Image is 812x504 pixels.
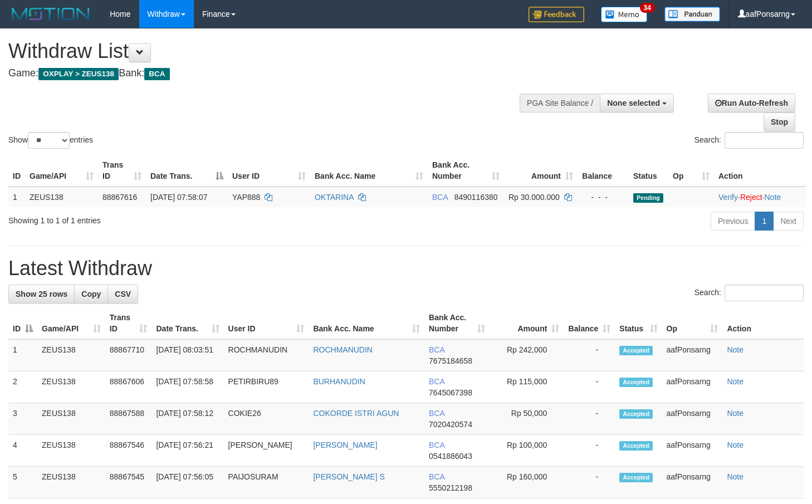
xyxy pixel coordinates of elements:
[619,409,653,419] span: Accepted
[105,403,152,435] td: 88867588
[615,307,662,339] th: Status: activate to sort column ascending
[232,193,260,202] span: YAP888
[490,307,564,339] th: Amount: activate to sort column ascending
[727,377,743,386] a: Note
[37,435,105,467] td: ZEUS138
[755,212,774,231] a: 1
[98,155,146,187] th: Trans ID: activate to sort column ascending
[115,290,131,299] span: CSV
[714,187,806,207] td: · ·
[564,339,615,371] td: -
[722,307,804,339] th: Action
[629,155,668,187] th: Status
[490,403,564,435] td: Rp 50,000
[313,377,365,386] a: BURHANUDIN
[764,193,781,202] a: Note
[8,285,75,304] a: Show 25 rows
[38,68,119,80] span: OXPLAY > ZEUS138
[224,307,309,339] th: User ID: activate to sort column ascending
[662,371,723,403] td: aafPonsarng
[102,193,137,202] span: 88867616
[313,409,399,418] a: COKORDE ISTRI AGUN
[694,132,804,149] label: Search:
[711,212,755,231] a: Previous
[508,193,560,202] span: Rp 30.000.000
[520,94,600,112] div: PGA Site Balance /
[8,187,25,207] td: 1
[429,452,472,461] span: Copy 0541886043 to clipboard
[105,467,152,498] td: 88867545
[151,467,223,498] td: [DATE] 07:56:05
[429,356,472,365] span: Copy 7675184658 to clipboard
[313,472,384,481] a: [PERSON_NAME] S
[727,345,743,354] a: Note
[224,403,309,435] td: COKIE26
[607,99,660,107] span: None selected
[432,193,448,202] span: BCA
[74,285,108,304] a: Copy
[619,441,653,451] span: Accepted
[454,193,498,202] span: Copy 8490116380 to clipboard
[16,290,67,299] span: Show 25 rows
[8,467,37,498] td: 5
[313,345,373,354] a: ROCHMANUDIN
[144,68,169,80] span: BCA
[725,285,804,301] input: Search:
[664,7,720,22] img: panduan.png
[105,371,152,403] td: 88867606
[37,403,105,435] td: ZEUS138
[224,467,309,498] td: PAIJOSURAM
[564,435,615,467] td: -
[8,68,530,79] h4: Game: Bank:
[150,193,207,202] span: [DATE] 07:58:07
[228,155,310,187] th: User ID: activate to sort column ascending
[490,339,564,371] td: Rp 242,000
[504,155,578,187] th: Amount: activate to sort column ascending
[740,193,762,202] a: Reject
[8,6,93,22] img: MOTION_logo.png
[8,40,530,62] h1: Withdraw List
[37,307,105,339] th: Game/API: activate to sort column ascending
[37,371,105,403] td: ZEUS138
[313,441,377,449] a: [PERSON_NAME]
[81,290,101,299] span: Copy
[708,94,795,112] a: Run Auto-Refresh
[310,155,428,187] th: Bank Acc. Name: activate to sort column ascending
[601,7,648,22] img: Button%20Memo.svg
[107,285,138,304] a: CSV
[773,212,804,231] a: Next
[578,155,629,187] th: Balance
[151,403,223,435] td: [DATE] 07:58:12
[764,112,795,131] a: Stop
[429,420,472,429] span: Copy 7020420574 to clipboard
[564,371,615,403] td: -
[619,346,653,355] span: Accepted
[714,155,806,187] th: Action
[151,435,223,467] td: [DATE] 07:56:21
[25,155,98,187] th: Game/API: activate to sort column ascending
[564,307,615,339] th: Balance: activate to sort column ascending
[315,193,354,202] a: OKTARINA
[429,409,444,418] span: BCA
[564,403,615,435] td: -
[105,307,152,339] th: Trans ID: activate to sort column ascending
[429,472,444,481] span: BCA
[619,473,653,482] span: Accepted
[8,371,37,403] td: 2
[37,339,105,371] td: ZEUS138
[8,211,330,226] div: Showing 1 to 1 of 1 entries
[429,483,472,492] span: Copy 5550212198 to clipboard
[37,467,105,498] td: ZEUS138
[428,155,504,187] th: Bank Acc. Number: activate to sort column ascending
[640,3,655,13] span: 34
[718,193,738,202] a: Verify
[600,94,674,112] button: None selected
[529,7,584,22] img: Feedback.jpg
[662,467,723,498] td: aafPonsarng
[424,307,490,339] th: Bank Acc. Number: activate to sort column ascending
[662,339,723,371] td: aafPonsarng
[668,155,714,187] th: Op: activate to sort column ascending
[151,371,223,403] td: [DATE] 07:58:58
[490,371,564,403] td: Rp 115,000
[151,339,223,371] td: [DATE] 08:03:51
